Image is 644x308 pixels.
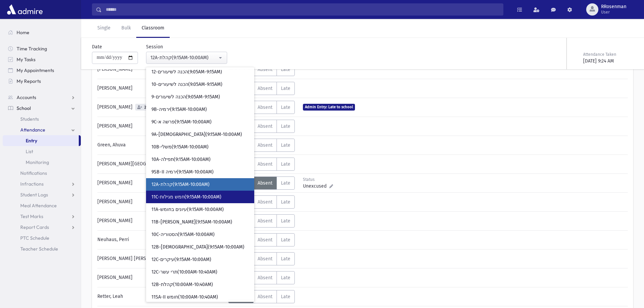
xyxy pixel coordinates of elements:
[3,222,81,233] a: Report Cards
[94,120,228,133] div: [PERSON_NAME]
[151,169,214,175] span: 9SB-II ירמיה(9:15AM-10:00AM)
[303,183,329,190] span: Unexcused
[3,65,81,76] a: My Appointments
[228,271,295,284] div: AttTypes
[151,69,222,75] span: 12-הכנה לשיעורים(9:05AM-9:15AM)
[20,246,58,252] span: Teacher Schedule
[281,142,290,148] span: Late
[281,275,290,281] span: Late
[3,146,81,157] a: List
[228,82,295,95] div: AttTypes
[3,157,81,168] a: Monitoring
[151,106,207,113] span: 9B-ירמיה(9:15AM-10:00AM)
[281,294,290,300] span: Late
[20,127,45,133] span: Attendance
[17,67,54,73] span: My Appointments
[3,211,81,222] a: Test Marks
[92,43,102,50] label: Date
[3,200,81,211] a: Meal Attendance
[151,231,215,238] span: 10C-הסטוריה(9:15AM-10:00AM)
[94,158,228,171] div: [PERSON_NAME][GEOGRAPHIC_DATA]
[20,192,48,198] span: Student Logs
[258,123,272,129] span: Absent
[151,294,218,301] span: 11SA-II חומש(10:00AM-10:40AM)
[151,194,221,200] span: 11C-חמש מגילות(9:15AM-10:00AM)
[17,105,31,111] span: School
[3,168,81,179] a: Notifications
[151,281,213,288] span: 12B-קהלת(10:00AM-10:40AM)
[228,195,295,209] div: AttTypes
[5,3,44,16] img: AdmirePro
[601,4,626,9] span: RRosenman
[3,103,81,114] a: School
[150,54,217,61] div: 12A-קהלת(9:15AM-10:00AM)
[151,94,220,100] span: 9-הכנה לשיעורים(9:05AM-9:15AM)
[601,9,626,15] span: User
[281,218,290,224] span: Late
[258,275,272,281] span: Absent
[3,124,81,135] a: Attendance
[3,135,79,146] a: Entry
[94,252,228,265] div: [PERSON_NAME] [PERSON_NAME]
[258,67,272,72] span: Absent
[258,218,272,224] span: Absent
[94,290,228,303] div: Retter, Leah
[151,131,242,138] span: 9A-[DEMOGRAPHIC_DATA](9:15AM-10:00AM)
[151,244,244,251] span: 12B-[DEMOGRAPHIC_DATA](9:15AM-10:00AM)
[3,233,81,243] a: PTC Schedule
[3,76,81,87] a: My Reports
[26,148,33,155] span: List
[146,43,163,50] label: Session
[151,219,232,226] span: 11B-[PERSON_NAME](9:15AM-10:00AM)
[143,105,148,110] span: 2
[281,180,290,186] span: Late
[3,92,81,103] a: Accounts
[26,138,37,144] span: Entry
[20,116,39,122] span: Students
[20,170,47,176] span: Notifications
[281,199,290,205] span: Late
[258,199,272,205] span: Absent
[20,213,43,219] span: Test Marks
[136,19,170,38] a: Classroom
[303,104,355,110] span: Admin Entry: Late to school
[3,243,81,254] a: Teacher Schedule
[3,27,81,38] a: Home
[3,189,81,200] a: Student Logs
[228,290,295,303] div: AttTypes
[281,237,290,243] span: Late
[303,176,333,183] div: Status
[258,142,272,148] span: Absent
[17,78,41,84] span: My Reports
[94,233,228,246] div: Neuhaus, Perri
[258,237,272,243] span: Absent
[583,51,632,57] div: Attendance Taken
[281,86,290,91] span: Late
[116,19,136,38] a: Bulk
[228,63,295,76] div: AttTypes
[151,81,222,88] span: 10-הכנה לשיעורים(9:05AM-9:15AM)
[281,67,290,72] span: Late
[151,256,211,263] span: 12C-עיקרים(9:15AM-10:00AM)
[228,252,295,265] div: AttTypes
[17,94,36,100] span: Accounts
[228,158,295,171] div: AttTypes
[228,120,295,133] div: AttTypes
[151,156,211,163] span: 10A-תפילה(9:15AM-10:00AM)
[258,256,272,262] span: Absent
[20,224,49,230] span: Report Cards
[151,119,212,125] span: 9C-פרשה א(9:15AM-10:00AM)
[3,179,81,189] a: Infractions
[151,206,224,213] span: 11A-עיונים בחומש(9:15AM-10:00AM)
[17,46,47,52] span: Time Tracking
[94,139,228,152] div: Green, Ahuva
[228,233,295,246] div: AttTypes
[258,86,272,91] span: Absent
[20,203,57,209] span: Meal Attendance
[151,144,209,150] span: 10B-משלי(9:15AM-10:00AM)
[151,269,217,276] span: 12C-תרי עשר(10:00AM-10:40AM)
[146,52,227,64] button: 12A-קהלת(9:15AM-10:00AM)
[228,139,295,152] div: AttTypes
[281,123,290,129] span: Late
[3,54,81,65] a: My Tasks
